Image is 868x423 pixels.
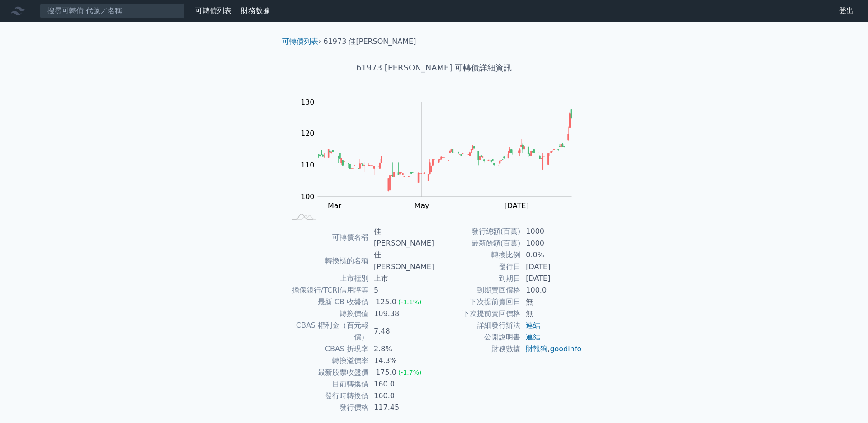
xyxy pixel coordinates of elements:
li: › [282,36,321,47]
a: 可轉債列表 [195,6,231,15]
a: 連結 [526,333,540,341]
tspan: 110 [301,161,315,169]
td: 到期日 [434,273,520,284]
td: 發行時轉換價 [286,390,368,402]
td: 最新餘額(百萬) [434,237,520,249]
td: 7.48 [368,320,434,343]
td: 109.38 [368,308,434,320]
td: 轉換標的名稱 [286,249,368,273]
td: 到期賣回價格 [434,284,520,296]
td: 無 [520,308,582,320]
td: 上市 [368,273,434,284]
td: 財務數據 [434,343,520,355]
td: 117.45 [368,402,434,414]
td: 0.0% [520,249,582,261]
td: 上市櫃別 [286,273,368,284]
td: 160.0 [368,378,434,390]
a: 財務數據 [241,6,270,15]
td: 最新股票收盤價 [286,367,368,378]
td: 公開說明書 [434,331,520,343]
tspan: [DATE] [505,201,529,210]
td: , [520,343,582,355]
td: [DATE] [520,273,582,284]
td: 最新 CB 收盤價 [286,296,368,308]
td: 發行價格 [286,402,368,414]
td: 轉換溢價率 [286,355,368,367]
a: goodinfo [550,344,581,353]
td: 發行日 [434,261,520,273]
td: 5 [368,284,434,296]
td: 2.8% [368,343,434,355]
td: 下次提前賣回價格 [434,308,520,320]
td: [DATE] [520,261,582,273]
span: (-1.1%) [398,298,422,306]
td: CBAS 權利金（百元報價） [286,320,368,343]
tspan: 100 [301,192,315,201]
td: 1000 [520,237,582,249]
a: 連結 [526,321,540,330]
td: 詳細發行辦法 [434,320,520,331]
td: 轉換價值 [286,308,368,320]
g: Chart [296,98,585,210]
a: 登出 [832,4,861,18]
td: 可轉債名稱 [286,226,368,249]
td: CBAS 折現率 [286,343,368,355]
div: 125.0 [374,296,398,308]
td: 100.0 [520,284,582,296]
a: 財報狗 [526,344,547,353]
span: (-1.7%) [398,369,422,376]
td: 1000 [520,226,582,237]
div: 175.0 [374,367,398,378]
td: 擔保銀行/TCRI信用評等 [286,284,368,296]
td: 160.0 [368,390,434,402]
g: Series [318,109,571,191]
tspan: May [414,201,429,210]
tspan: 130 [301,98,315,107]
td: 下次提前賣回日 [434,296,520,308]
tspan: Mar [328,201,342,210]
h1: 61973 [PERSON_NAME] 可轉債詳細資訊 [275,61,593,74]
a: 可轉債列表 [282,37,318,46]
td: 佳[PERSON_NAME] [368,249,434,273]
li: 61973 佳[PERSON_NAME] [324,36,416,47]
input: 搜尋可轉債 代號／名稱 [40,3,184,19]
td: 發行總額(百萬) [434,226,520,237]
tspan: 120 [301,129,315,138]
td: 轉換比例 [434,249,520,261]
td: 目前轉換價 [286,378,368,390]
td: 無 [520,296,582,308]
td: 14.3% [368,355,434,367]
td: 佳[PERSON_NAME] [368,226,434,249]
